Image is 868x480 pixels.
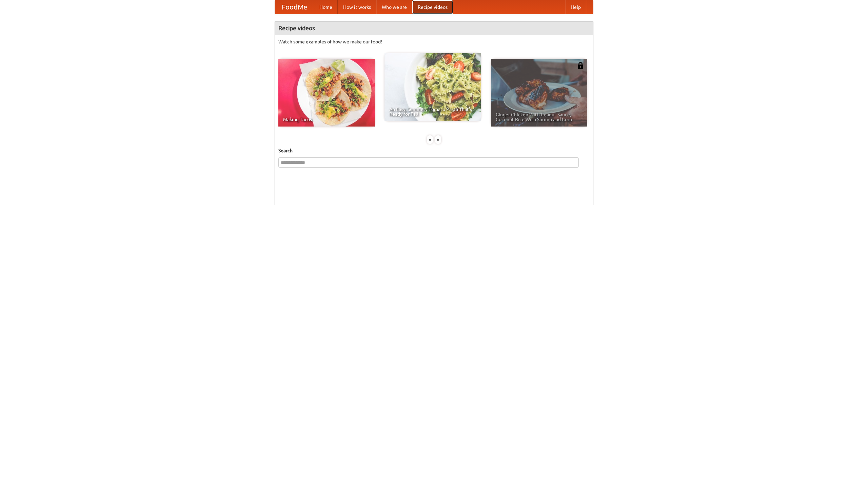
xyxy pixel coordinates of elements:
div: « [427,135,433,144]
p: Watch some examples of how we make our food! [278,38,590,45]
span: An Easy, Summery Tomato Pasta That's Ready for Fall [389,107,476,116]
a: Who we are [376,0,412,14]
a: Making Tacos [278,59,375,127]
a: FoodMe [275,0,314,14]
span: Making Tacos [283,117,370,122]
h4: Recipe videos [275,21,593,35]
h5: Search [278,147,590,154]
a: Home [314,0,338,14]
div: » [435,135,441,144]
a: How it works [338,0,376,14]
img: 483408.png [577,62,584,69]
a: An Easy, Summery Tomato Pasta That's Ready for Fall [384,53,481,121]
a: Recipe videos [412,0,453,14]
a: Help [565,0,586,14]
